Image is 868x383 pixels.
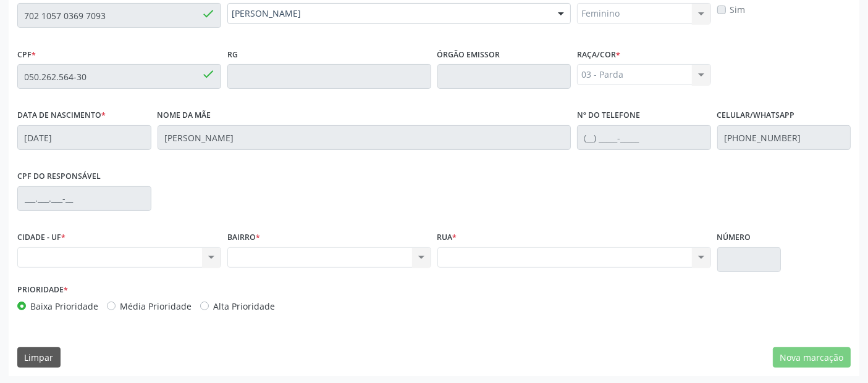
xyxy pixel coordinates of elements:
[17,45,36,64] label: CPF
[201,7,215,20] span: done
[437,45,500,64] label: Órgão emissor
[717,125,851,150] input: (__) _____-_____
[158,106,211,125] label: Nome da mãe
[30,300,98,313] label: Baixa Prioridade
[577,106,640,125] label: Nº do Telefone
[120,300,192,313] label: Média Prioridade
[17,228,65,247] label: CIDADE - UF
[730,3,746,16] label: Sim
[227,45,238,64] label: RG
[201,67,215,81] span: done
[17,281,68,300] label: Prioridade
[17,167,101,186] label: CPF do responsável
[17,106,106,125] label: Data de nascimento
[717,106,795,125] label: Celular/WhatsApp
[227,228,260,247] label: BAIRRO
[17,125,151,150] input: __/__/____
[577,125,711,150] input: (__) _____-_____
[437,228,457,247] label: Rua
[17,186,151,211] input: ___.___.___-__
[213,300,275,313] label: Alta Prioridade
[773,347,851,368] button: Nova marcação
[232,7,546,20] span: [PERSON_NAME]
[717,228,751,247] label: Número
[577,45,620,64] label: Raça/cor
